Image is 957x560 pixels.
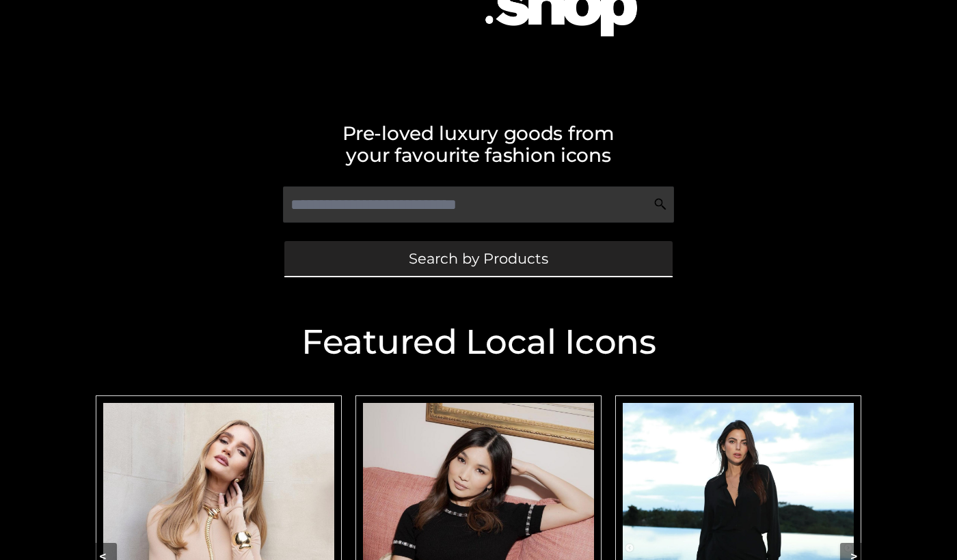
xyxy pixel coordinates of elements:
img: Search Icon [653,197,667,211]
h2: Featured Local Icons​ [89,325,868,359]
h2: Pre-loved luxury goods from your favourite fashion icons [89,122,868,166]
span: Search by Products [409,251,548,266]
a: Search by Products [284,241,673,276]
